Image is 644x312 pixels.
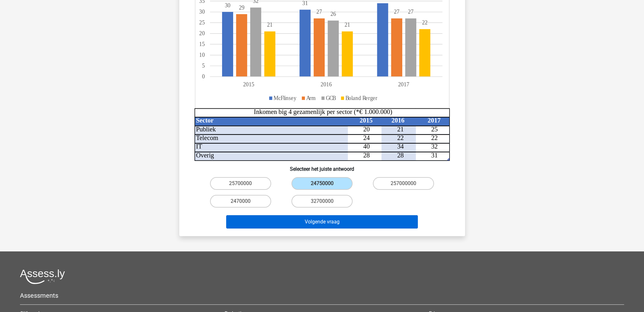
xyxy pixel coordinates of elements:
[20,292,624,299] h5: Assessments
[225,2,230,9] tspan: 30
[199,41,205,48] tspan: 15
[373,177,434,190] label: 257000000
[422,19,428,26] tspan: 22
[427,117,440,124] tspan: 2017
[431,134,438,141] tspan: 22
[291,177,353,190] label: 24750000
[291,195,353,208] label: 32700000
[363,143,370,150] tspan: 40
[363,134,370,141] tspan: 24
[189,161,455,172] h6: Selecteer het juiste antwoord
[360,117,373,124] tspan: 2015
[202,63,205,69] tspan: 5
[397,152,404,159] tspan: 28
[199,30,205,37] tspan: 20
[210,195,271,208] label: 2470000
[397,134,404,141] tspan: 22
[196,134,218,141] tspan: Telecom
[199,19,205,26] tspan: 25
[196,143,202,150] tspan: IT
[254,108,392,116] tspan: Inkomen big 4 gezamenlijk per sector (*€ 1.000.000)
[196,152,214,159] tspan: Overig
[243,81,409,88] tspan: 201520162017
[431,143,438,150] tspan: 32
[196,126,216,133] tspan: Publiek
[363,152,370,159] tspan: 28
[210,177,271,190] label: 25700000
[330,10,336,17] tspan: 26
[226,215,418,229] button: Volgende vraag
[316,9,399,15] tspan: 2727
[391,117,404,124] tspan: 2016
[273,95,296,101] tspan: McFlinsey
[326,95,336,101] tspan: GCB
[196,117,214,124] tspan: Sector
[408,9,413,15] tspan: 27
[397,143,404,150] tspan: 34
[345,95,377,101] tspan: Boland Rerger
[20,269,65,284] img: Assessly logo
[306,95,316,101] tspan: Arm
[199,9,205,15] tspan: 30
[363,126,370,133] tspan: 20
[202,73,205,80] tspan: 0
[239,4,245,11] tspan: 29
[431,152,438,159] tspan: 31
[267,22,350,28] tspan: 2121
[431,126,438,133] tspan: 25
[397,126,404,133] tspan: 21
[199,52,205,58] tspan: 10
